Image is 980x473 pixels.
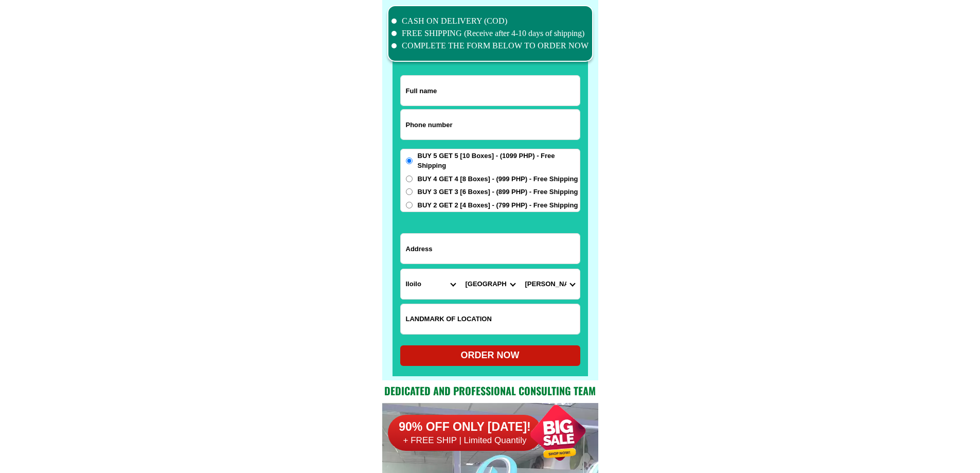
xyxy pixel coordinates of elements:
[388,419,542,435] h6: 90% OFF ONLY [DATE]!
[401,76,580,106] input: Input full_name
[388,435,542,446] h6: + FREE SHIP | Limited Quantily
[401,234,580,264] input: Input address
[520,269,580,299] select: Select commune
[406,157,413,164] input: BUY 5 GET 5 [10 Boxes] - (1099 PHP) - Free Shipping
[391,27,589,40] li: FREE SHIPPING (Receive after 4-10 days of shipping)
[460,269,520,299] select: Select district
[406,188,413,195] input: BUY 3 GET 3 [6 Boxes] - (899 PHP) - Free Shipping
[391,40,589,52] li: COMPLETE THE FORM BELOW TO ORDER NOW
[418,174,578,184] span: BUY 4 GET 4 [8 Boxes] - (999 PHP) - Free Shipping
[401,110,580,139] input: Input phone_number
[406,202,413,208] input: BUY 2 GET 2 [4 Boxes] - (799 PHP) - Free Shipping
[406,176,413,182] input: BUY 4 GET 4 [8 Boxes] - (999 PHP) - Free Shipping
[400,348,580,362] div: ORDER NOW
[382,383,598,398] h2: Dedicated and professional consulting team
[418,187,578,197] span: BUY 3 GET 3 [6 Boxes] - (899 PHP) - Free Shipping
[391,15,589,27] li: CASH ON DELIVERY (COD)
[418,151,580,171] span: BUY 5 GET 5 [10 Boxes] - (1099 PHP) - Free Shipping
[401,304,580,334] input: Input LANDMARKOFLOCATION
[418,200,578,211] span: BUY 2 GET 2 [4 Boxes] - (799 PHP) - Free Shipping
[401,269,460,299] select: Select province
